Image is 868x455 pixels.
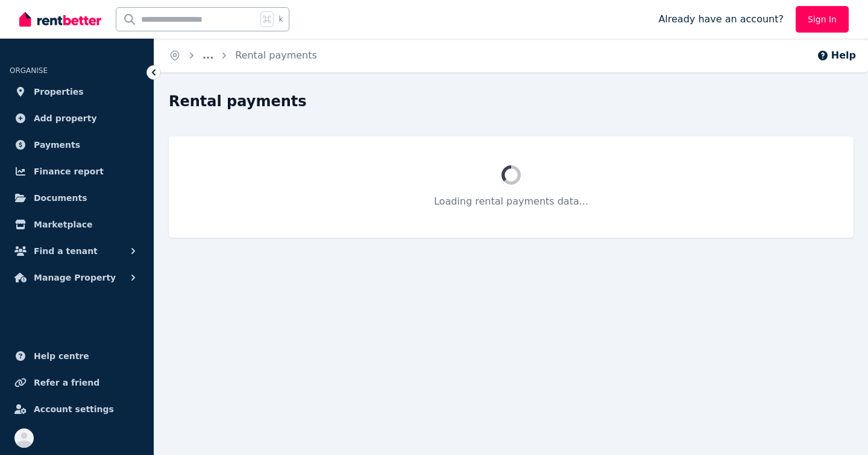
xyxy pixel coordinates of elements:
[34,111,97,126] span: Add property
[10,371,144,395] a: Refer a friend
[34,244,98,258] span: Find a tenant
[658,12,784,27] span: Already have an account?
[198,194,825,209] p: Loading rental payments data...
[34,349,89,363] span: Help centre
[10,80,144,104] a: Properties
[10,133,144,157] a: Payments
[34,402,114,416] span: Account settings
[10,397,144,421] a: Account settings
[10,159,144,183] a: Finance report
[34,217,92,232] span: Marketplace
[34,84,84,99] span: Properties
[34,270,116,285] span: Manage Property
[34,375,99,390] span: Refer a friend
[10,212,144,237] a: Marketplace
[235,49,317,61] a: Rental payments
[154,39,332,72] nav: Breadcrumb
[10,239,144,263] button: Find a tenant
[34,191,87,205] span: Documents
[203,49,213,61] a: ...
[10,66,48,75] span: ORGANISE
[10,344,144,368] a: Help centre
[10,106,144,130] a: Add property
[796,6,849,33] a: Sign In
[34,138,80,152] span: Payments
[10,266,144,290] button: Manage Property
[817,48,856,63] button: Help
[169,92,307,111] h1: Rental payments
[278,14,283,24] span: k
[10,186,144,210] a: Documents
[19,10,101,28] img: RentBetter
[34,164,104,179] span: Finance report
